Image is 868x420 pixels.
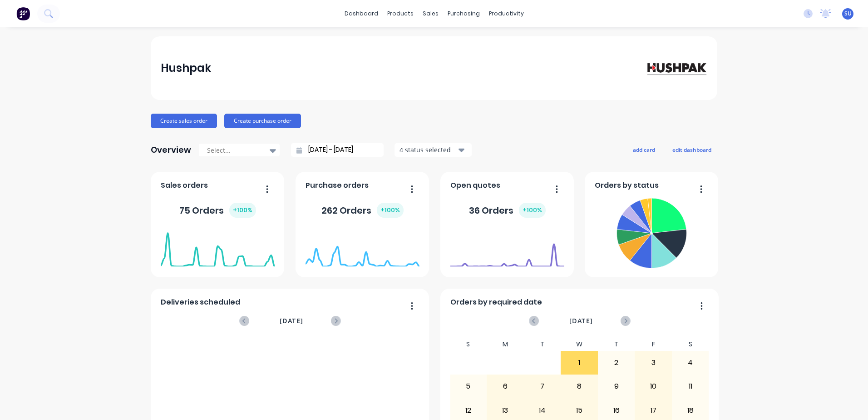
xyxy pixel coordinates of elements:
[418,7,443,20] div: sales
[519,203,546,218] div: + 100 %
[635,351,671,374] div: 3
[595,180,659,191] span: Orders by status
[561,351,597,374] div: 1
[469,203,546,218] div: 36 Orders
[450,338,487,351] div: S
[672,351,709,374] div: 4
[229,203,256,218] div: + 100 %
[524,338,561,351] div: T
[524,375,561,398] div: 7
[450,375,487,398] div: 5
[569,316,593,326] span: [DATE]
[151,141,191,159] div: Overview
[627,144,661,155] button: add card
[383,7,418,20] div: products
[161,59,211,77] div: Hushpak
[179,203,256,218] div: 75 Orders
[672,375,709,398] div: 11
[443,7,484,20] div: purchasing
[340,7,383,20] a: dashboard
[377,203,404,218] div: + 100 %
[644,60,707,76] img: Hushpak
[598,351,635,374] div: 2
[450,180,500,191] span: Open quotes
[224,114,301,128] button: Create purchase order
[635,375,671,398] div: 10
[561,338,598,351] div: W
[151,114,217,128] button: Create sales order
[306,180,369,191] span: Purchase orders
[395,143,472,157] button: 4 status selected
[844,10,852,18] span: SU
[635,338,672,351] div: F
[16,7,30,20] img: Factory
[484,7,528,20] div: productivity
[598,338,635,351] div: T
[666,144,717,155] button: edit dashboard
[561,375,597,398] div: 8
[598,375,635,398] div: 9
[672,338,709,351] div: S
[280,316,303,326] span: [DATE]
[321,203,404,218] div: 262 Orders
[487,338,524,351] div: M
[487,375,523,398] div: 6
[161,180,208,191] span: Sales orders
[399,145,457,155] div: 4 status selected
